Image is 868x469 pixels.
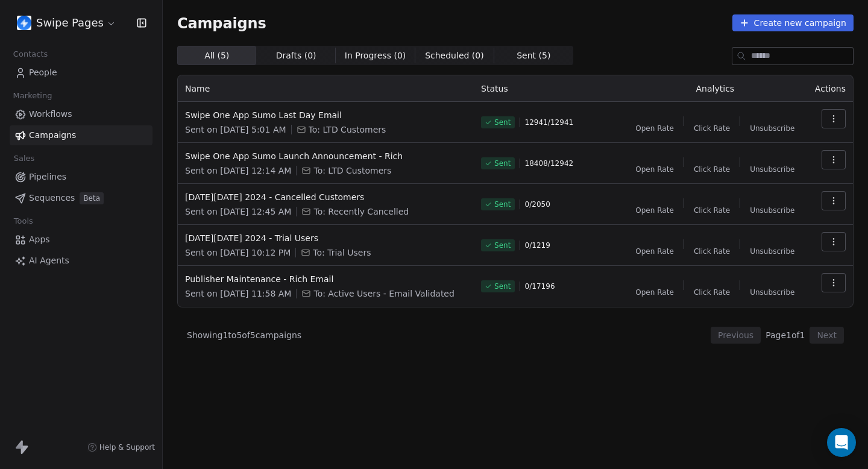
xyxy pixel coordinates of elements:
[766,329,805,341] span: Page 1 of 1
[10,230,153,250] a: Apps
[827,428,856,457] div: Open Intercom Messenger
[276,49,316,62] span: Drafts ( 0 )
[635,124,674,133] span: Open Rate
[99,442,155,452] span: Help & Support
[694,165,730,174] span: Click Rate
[750,247,794,256] span: Unsubscribe
[732,14,854,31] button: Create new campaign
[750,206,794,215] span: Unsubscribe
[185,232,467,244] span: [DATE][DATE] 2024 - Trial Users
[29,254,69,267] span: AI Agents
[313,165,391,177] span: To: LTD Customers
[635,288,674,297] span: Open Rate
[517,49,550,62] span: Sent ( 5 )
[694,124,730,133] span: Click Rate
[8,45,53,63] span: Contacts
[185,124,286,136] span: Sent on [DATE] 5:01 AM
[494,282,511,291] span: Sent
[635,206,674,215] span: Open Rate
[494,241,511,250] span: Sent
[87,442,155,452] a: Help & Support
[474,75,624,102] th: Status
[187,329,301,341] span: Showing 1 to 5 of 5 campaigns
[10,188,153,208] a: SequencesBeta
[10,167,153,187] a: Pipelines
[185,191,467,203] span: [DATE][DATE] 2024 - Cancelled Customers
[36,15,104,31] span: Swipe Pages
[313,247,371,259] span: To: Trial Users
[185,206,291,218] span: Sent on [DATE] 12:45 AM
[750,288,794,297] span: Unsubscribe
[525,241,550,250] span: 0 / 1219
[635,165,674,174] span: Open Rate
[8,212,38,230] span: Tools
[185,165,291,177] span: Sent on [DATE] 12:14 AM
[624,75,806,102] th: Analytics
[17,16,31,30] img: user_01J93QE9VH11XXZQZDP4TWZEES.jpg
[694,247,730,256] span: Click Rate
[29,129,76,142] span: Campaigns
[178,75,474,102] th: Name
[29,171,66,183] span: Pipelines
[10,63,153,83] a: People
[345,49,406,62] span: In Progress ( 0 )
[525,200,550,209] span: 0 / 2050
[806,75,853,102] th: Actions
[10,251,153,271] a: AI Agents
[185,247,291,259] span: Sent on [DATE] 10:12 PM
[525,282,555,291] span: 0 / 17196
[750,124,794,133] span: Unsubscribe
[177,14,266,31] span: Campaigns
[10,104,153,124] a: Workflows
[185,273,467,285] span: Publisher Maintenance - Rich Email
[810,327,844,344] button: Next
[8,87,57,105] span: Marketing
[185,150,467,162] span: Swipe One App Sumo Launch Announcement - Rich
[494,159,511,168] span: Sent
[525,118,574,127] span: 12941 / 12941
[313,288,454,300] span: To: Active Users - Email Validated
[29,66,57,79] span: People
[494,118,511,127] span: Sent
[635,247,674,256] span: Open Rate
[694,206,730,215] span: Click Rate
[425,49,484,62] span: Scheduled ( 0 )
[80,192,104,204] span: Beta
[750,165,794,174] span: Unsubscribe
[711,327,761,344] button: Previous
[185,288,291,300] span: Sent on [DATE] 11:58 AM
[309,124,386,136] span: To: LTD Customers
[185,109,467,121] span: Swipe One App Sumo Last Day Email
[313,206,409,218] span: To: Recently Cancelled
[29,233,50,246] span: Apps
[494,200,511,209] span: Sent
[10,125,153,145] a: Campaigns
[29,108,72,121] span: Workflows
[525,159,574,168] span: 18408 / 12942
[29,192,75,204] span: Sequences
[14,13,119,33] button: Swipe Pages
[694,288,730,297] span: Click Rate
[8,150,40,168] span: Sales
